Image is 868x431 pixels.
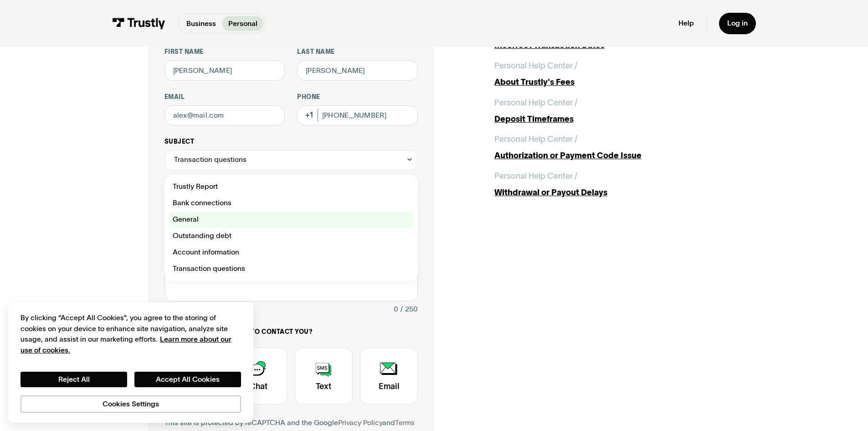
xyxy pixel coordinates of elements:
div: Personal Help Center / [494,60,577,72]
div: / 250 [401,303,418,316]
div: By clicking “Accept All Cookies”, you agree to the storing of cookies on your device to enhance s... [21,312,241,355]
div: Transaction questions [164,150,418,171]
div: Transaction questions [174,154,247,166]
div: 0 [394,303,398,316]
div: Personal Help Center / [494,170,577,182]
label: Subject [164,138,418,146]
div: Withdrawal or Payout Delays [494,187,720,199]
div: Personal Help Center / [494,133,577,145]
a: Log in [719,13,756,34]
label: How would you like us to contact you? [164,328,418,336]
p: Personal [228,18,257,29]
input: Howard [297,60,418,81]
p: Business [186,18,216,29]
span: General [173,213,199,226]
span: Trustly Report [173,181,218,193]
div: Privacy [21,312,241,412]
label: Phone [297,93,418,101]
nav: Transaction questions [164,171,418,281]
a: Personal Help Center /Authorization or Payment Code Issue [494,133,720,162]
label: First name [164,48,285,56]
input: alex@mail.com [164,105,285,126]
img: Trustly Logo [112,18,165,29]
input: Alex [164,60,285,81]
label: Email [164,93,285,101]
div: Personal Help Center / [494,97,577,109]
button: Reject All [21,372,127,387]
a: Personal [222,16,263,31]
div: Log in [727,19,748,28]
span: Transaction questions [173,263,245,275]
a: Privacy Policy [338,419,382,426]
a: Personal Help Center /Deposit Timeframes [494,97,720,125]
a: Business [180,16,222,31]
span: Bank connections [173,197,231,209]
a: Personal Help Center /Withdrawal or Payout Delays [494,170,720,199]
div: Deposit Timeframes [494,113,720,125]
a: Help [678,19,694,28]
div: About Trustly's Fees [494,76,720,88]
button: Accept All Cookies [134,372,241,387]
button: Cookies Settings [21,395,241,413]
span: Outstanding debt [173,230,231,242]
span: Account information [173,246,239,259]
div: Authorization or Payment Code Issue [494,150,720,162]
div: Cookie banner [8,302,253,423]
input: (555) 555-5555 [297,105,418,126]
label: Last name [297,48,418,56]
a: Personal Help Center /About Trustly's Fees [494,60,720,88]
